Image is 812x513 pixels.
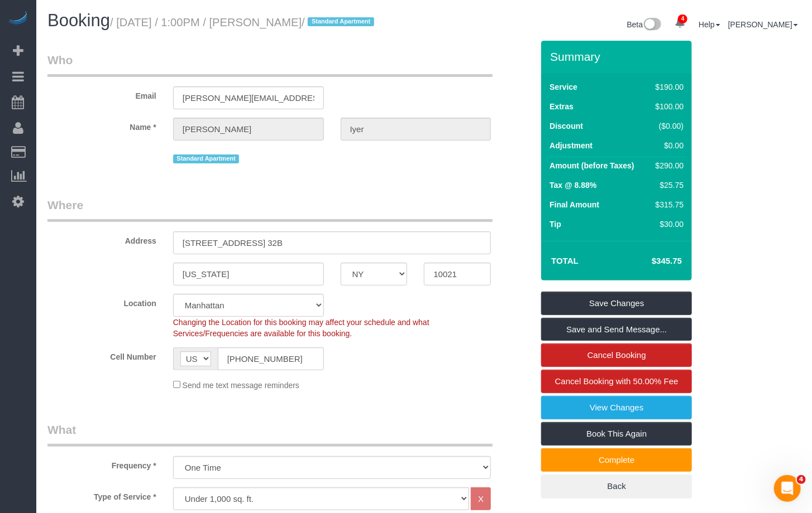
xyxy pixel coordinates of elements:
div: $0.00 [651,140,684,151]
div: $190.00 [651,81,684,93]
span: Booking [47,11,110,30]
label: Extras [550,101,574,112]
label: Frequency * [39,456,165,471]
a: Beta [627,20,662,29]
div: $100.00 [651,101,684,112]
input: Email [173,86,324,109]
div: $30.00 [651,219,684,230]
legend: Where [47,197,493,222]
input: Zip Code [424,263,491,285]
span: 4 [797,475,806,484]
a: Cancel Booking [541,343,692,367]
a: View Changes [541,396,692,419]
span: Standard Apartment [173,154,240,163]
span: Changing the Location for this booking may affect your schedule and what Services/Frequencies are... [173,318,429,338]
iframe: Intercom live chat [774,475,801,502]
label: Discount [550,120,583,132]
a: Back [541,475,692,498]
label: Service [550,81,577,93]
strong: Total [551,256,579,265]
legend: Who [47,52,493,77]
small: / [DATE] / 1:00PM / [PERSON_NAME] [110,16,378,28]
a: Help [699,20,720,29]
label: Location [39,294,165,309]
label: Type of Service * [39,487,165,502]
label: Tip [550,219,561,230]
label: Final Amount [550,199,599,210]
legend: What [47,422,493,447]
a: Book This Again [541,422,692,446]
span: Send me text message reminders [183,381,299,390]
h4: $345.75 [618,256,682,266]
label: Name * [39,118,165,133]
label: Address [39,231,165,246]
img: New interface [643,18,661,32]
a: 4 [669,11,691,36]
div: ($0.00) [651,120,684,132]
span: Cancel Booking with 50.00% Fee [555,376,679,386]
a: Save and Send Message... [541,318,692,341]
div: $315.75 [651,199,684,210]
input: Cell Number [218,347,324,370]
a: Cancel Booking with 50.00% Fee [541,370,692,393]
input: First Name [173,118,324,141]
div: $25.75 [651,180,684,191]
span: Standard Apartment [308,17,374,26]
label: Email [39,86,165,101]
label: Cell Number [39,347,165,362]
div: $290.00 [651,160,684,171]
span: / [302,16,378,28]
h3: Summary [550,50,686,63]
label: Adjustment [550,140,593,151]
label: Tax @ 8.88% [550,180,596,191]
label: Amount (before Taxes) [550,160,634,171]
img: Automaid Logo [7,11,29,27]
input: City [173,263,324,285]
a: [PERSON_NAME] [728,20,798,29]
span: 4 [678,14,687,23]
input: Last Name [341,118,491,141]
a: Complete [541,448,692,472]
a: Save Changes [541,292,692,315]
